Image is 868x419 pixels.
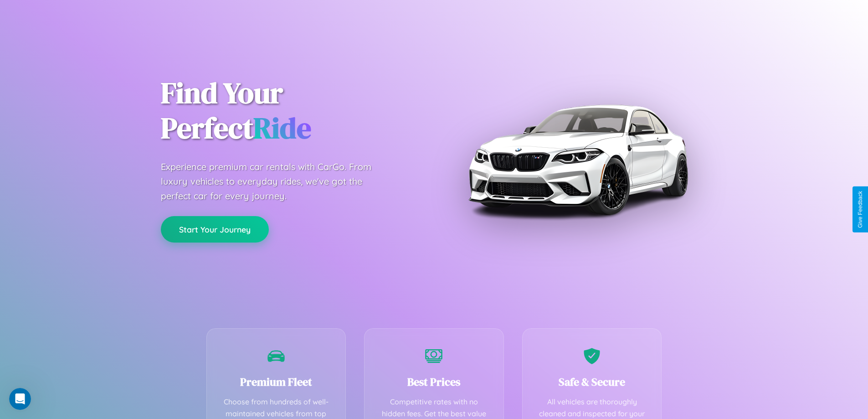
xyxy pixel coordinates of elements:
iframe: Intercom live chat [9,388,31,410]
p: Experience premium car rentals with CarGo. From luxury vehicles to everyday rides, we've got the ... [161,160,389,203]
img: Premium BMW car rental vehicle [464,46,692,274]
h3: Safe & Secure [536,374,648,389]
h1: Find Your Perfect [161,76,421,146]
span: Ride [253,108,311,148]
h3: Best Prices [378,374,490,389]
h3: Premium Fleet [221,374,332,389]
button: Start Your Journey [161,216,269,243]
div: Give Feedback [857,191,863,228]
